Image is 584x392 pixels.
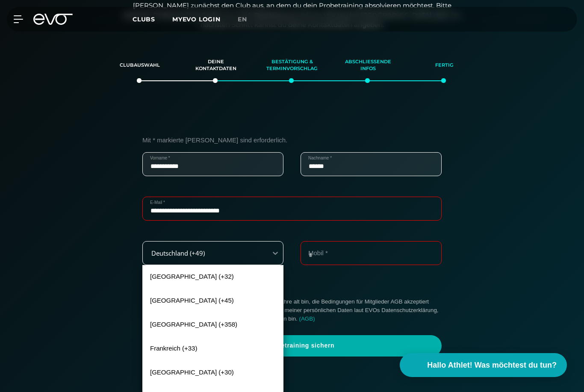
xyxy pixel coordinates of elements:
div: [GEOGRAPHIC_DATA] (+30) [142,361,283,385]
div: Deine Kontaktdaten [189,54,243,77]
div: Clubauswahl [112,54,167,77]
span: Mein Probetraining sichern [153,342,431,350]
a: MYEVO LOGIN [172,15,221,23]
span: Clubs [133,15,155,23]
button: Hallo Athlet! Was möchtest du tun? [400,353,567,377]
label: Hiermit bestätige ich, dass ich mindestens 18 Jahre alt bin, die Bedingungen für Mitglieder AGB a... [162,298,442,323]
span: Hallo Athlet! Was möchtest du tun? [427,360,557,371]
div: Deutschland (+49) [144,250,261,257]
div: Fertig [417,54,472,77]
a: en [238,15,257,24]
div: Abschließende Infos [341,54,395,77]
a: (AGB) [299,315,315,322]
p: Mit * markierte [PERSON_NAME] sind erforderlich. [142,136,442,144]
div: [GEOGRAPHIC_DATA] (+45) [142,289,283,313]
div: [GEOGRAPHIC_DATA] (+358) [142,313,283,337]
a: Mein Probetraining sichern [142,335,442,357]
span: en [238,15,247,23]
div: [GEOGRAPHIC_DATA] (+32) [142,265,283,289]
div: Bestätigung & Terminvorschlag [265,54,319,77]
a: Clubs [133,15,172,23]
div: Frankreich (+33) [142,337,283,361]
